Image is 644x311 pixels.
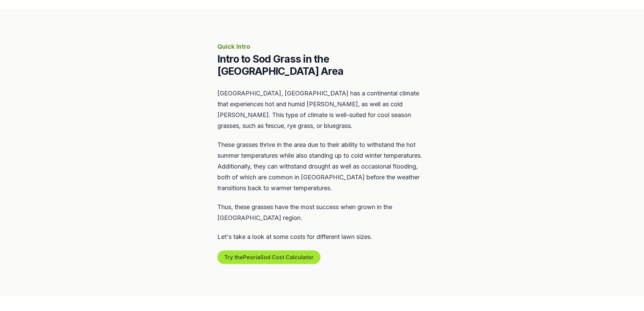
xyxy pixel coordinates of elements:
h2: Intro to Sod Grass in the [GEOGRAPHIC_DATA] Area [217,53,427,77]
p: Quick Intro [217,42,427,51]
button: Try thePeoriaSod Cost Calculator [217,250,320,264]
p: These grasses thrive in the area due to their ability to withstand the hot summer temperatures wh... [217,139,427,194]
p: Let's take a look at some costs for different lawn sizes. [217,231,427,242]
p: [GEOGRAPHIC_DATA], [GEOGRAPHIC_DATA] has a continental climate that experiences hot and humid [PE... [217,88,427,131]
p: Thus, these grasses have the most success when grown in the [GEOGRAPHIC_DATA] region. [217,202,427,223]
